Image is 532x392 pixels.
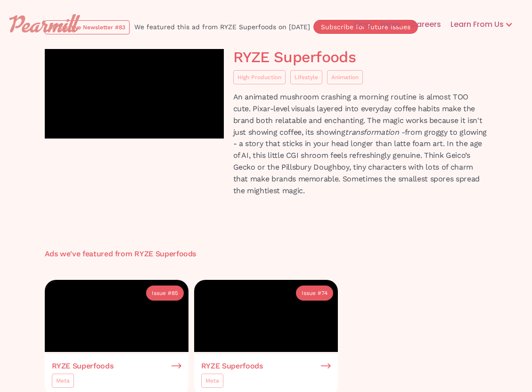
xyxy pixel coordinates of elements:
[172,288,178,298] div: 85
[296,286,333,301] a: Issue #74
[152,288,172,298] div: Issue #
[371,9,401,40] a: News
[201,362,331,370] a: RYZE Superfoods
[401,9,441,40] a: Careers
[331,73,359,82] div: Animation
[52,374,74,388] a: Meta
[290,70,322,84] a: Lifestyle
[441,9,523,40] div: Learn From Us
[345,128,404,137] em: transformation -
[146,286,184,301] a: Issue #85
[441,19,504,30] div: Learn From Us
[237,73,281,82] div: High Production
[321,288,327,298] div: 74
[302,288,321,298] div: Issue #
[201,374,223,388] a: Meta
[56,376,70,385] div: Meta
[205,376,219,385] div: Meta
[45,250,135,258] h3: Ads we've featured from
[327,70,363,84] a: Animation
[295,73,318,82] div: Lifestyle
[233,91,488,196] p: An animated mushroom crashing a morning routine is almost TOO cute. Pixar-level visuals layered i...
[52,362,181,370] a: RYZE Superfoods
[233,70,286,84] a: High Production
[345,9,371,40] a: Blog
[201,362,263,370] h3: RYZE Superfoods
[134,250,196,258] h3: RYZE Superfoods
[52,362,114,370] h3: RYZE Superfoods
[233,49,488,65] h1: RYZE Superfoods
